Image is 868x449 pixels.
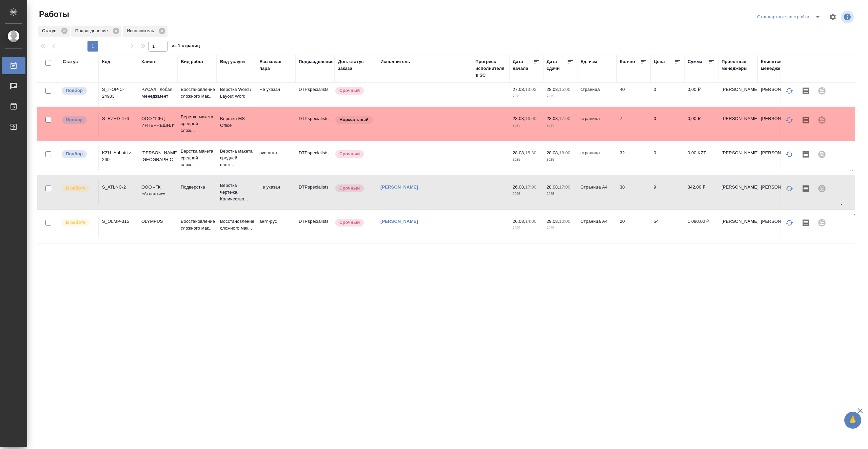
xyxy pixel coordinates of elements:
[577,83,616,106] td: страница
[757,215,797,238] td: [PERSON_NAME]
[295,180,335,204] td: DTPspecialists
[718,215,757,238] td: [PERSON_NAME]
[220,182,253,202] p: Верстка чертежа. Количество...
[513,156,540,163] p: 2025
[688,58,702,65] div: Сумма
[338,58,374,72] div: Доп. статус заказа
[513,150,525,155] p: 28.08,
[684,180,718,204] td: 342,00 ₽
[547,87,559,92] p: 28.08,
[181,86,213,100] p: Восстановление сложного мак...
[684,146,718,170] td: 0,00 KZT
[475,58,506,79] div: Прогресс исполнителя в SC
[797,215,814,231] button: Скопировать мини-бриф
[102,150,135,163] div: KZH_Abbottkz-260
[797,112,814,128] button: Скопировать мини-бриф
[650,180,684,204] td: 9
[63,58,78,65] div: Статус
[650,215,684,238] td: 54
[513,116,525,121] p: 28.08,
[71,26,121,37] div: Подразделение
[684,112,718,136] td: 0,00 ₽
[684,83,718,106] td: 0,00 ₽
[513,122,540,129] p: 2025
[757,180,797,204] td: [PERSON_NAME]
[141,184,174,197] p: ООО «ГК «Атлантис»
[61,86,95,95] div: Можно подбирать исполнителей
[547,225,574,232] p: 2025
[547,58,567,72] div: Дата сдачи
[559,219,570,224] p: 10:00
[102,58,110,65] div: Код
[577,215,616,238] td: Страница А4
[559,184,570,190] p: 17:00
[102,86,135,100] div: S_T-OP-C-24933
[66,116,83,123] p: Подбор
[259,58,292,72] div: Языковая пара
[650,83,684,106] td: 0
[757,146,797,170] td: [PERSON_NAME]
[339,87,360,94] p: Срочный
[339,219,360,226] p: Срочный
[295,83,335,106] td: DTPspecialists
[220,218,253,232] p: Восстановление сложного мак...
[620,58,635,65] div: Кол-во
[220,86,253,100] p: Верстка Word / Layout Word
[844,412,861,429] button: 🙏
[757,83,797,106] td: [PERSON_NAME]
[339,116,369,123] p: Нормальный
[75,27,110,34] p: Подразделение
[127,27,156,34] p: Исполнитель
[718,180,757,204] td: [PERSON_NAME]
[797,146,814,162] button: Скопировать мини-бриф
[141,218,174,225] p: OLYMPUS
[66,185,85,192] p: В работе
[781,112,797,128] button: Обновить
[525,219,536,224] p: 14:00
[616,112,650,136] td: 7
[547,122,574,129] p: 2025
[66,219,85,226] p: В работе
[256,215,295,238] td: англ-рус
[256,180,295,204] td: Не указан
[797,83,814,99] button: Скопировать мини-бриф
[547,191,574,197] p: 2025
[220,115,253,129] p: Верстка MS Office
[380,184,418,190] a: [PERSON_NAME]
[102,218,135,225] div: S_OLMP-315
[220,148,253,168] p: Верстка макета средней слож...
[61,115,95,124] div: Можно подбирать исполнителей
[547,219,559,224] p: 29.08,
[781,83,797,99] button: Обновить
[513,87,525,92] p: 27.08,
[513,191,540,197] p: 2025
[141,115,174,129] p: ООО "РЖД ИНТЕРНЕШНЛ"
[559,87,570,92] p: 15:00
[559,116,570,121] p: 17:00
[61,218,95,227] div: Исполнитель выполняет работу
[814,180,830,197] div: Проект не привязан
[781,146,797,162] button: Обновить
[718,146,757,170] td: [PERSON_NAME]
[547,184,559,190] p: 28.08,
[181,58,204,65] div: Вид работ
[66,87,83,94] p: Подбор
[781,215,797,231] button: Обновить
[755,12,825,22] div: split button
[66,151,83,157] p: Подбор
[547,116,559,121] p: 28.08,
[380,58,410,65] div: Исполнитель
[547,93,574,100] p: 2025
[181,114,213,134] p: Верстка макета средней слож...
[295,112,335,136] td: DTPspecialists
[61,184,95,193] div: Исполнитель выполняет работу
[513,225,540,232] p: 2025
[141,58,157,65] div: Клиент
[299,58,334,65] div: Подразделение
[718,112,757,136] td: [PERSON_NAME]
[616,146,650,170] td: 32
[102,184,135,191] div: S_ATLNC-2
[102,115,135,122] div: S_RZHD-476
[525,184,536,190] p: 17:00
[525,150,536,155] p: 15:30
